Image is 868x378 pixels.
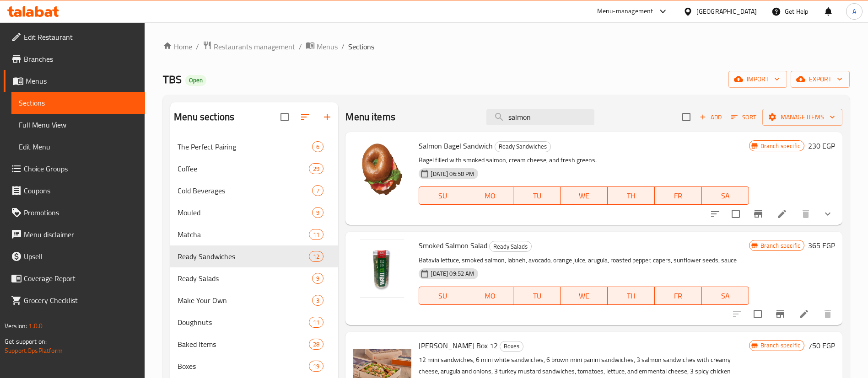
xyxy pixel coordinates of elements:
div: items [312,185,323,196]
span: SU [423,189,463,202]
svg: Show Choices [822,208,833,219]
button: MO [466,186,513,205]
span: Edit Menu [19,141,138,152]
span: TH [611,289,651,303]
button: FR [655,287,702,305]
a: Choice Groups [4,158,145,180]
button: TU [513,287,561,305]
a: Sections [11,92,145,114]
span: Add item [696,110,725,124]
button: sort-choices [704,203,726,225]
span: Full Menu View [19,119,138,130]
span: Branch specific [757,241,804,250]
h2: Menu sections [174,110,234,124]
a: Edit menu item [776,208,787,219]
span: Ready Salads [490,241,531,252]
span: Salmon Bagel Sandwich [419,139,493,153]
a: Home [163,41,192,52]
button: Branch-specific-item [747,203,769,225]
p: Bagel filled with smoked salmon, cream cheese, and fresh greens. [419,154,749,166]
span: Cold Beverages [178,185,312,196]
span: WE [564,189,604,202]
span: Make Your Own [178,295,312,306]
span: [PERSON_NAME] Box 12 [419,339,498,352]
button: SA [702,287,749,305]
button: TH [608,287,655,305]
span: Mouled [178,207,312,218]
span: 28 [309,340,323,349]
button: SA [702,186,749,205]
span: TBS [163,69,182,90]
button: WE [561,287,608,305]
span: Sections [348,41,374,52]
div: Baked Items [178,339,309,350]
h6: 750 EGP [808,339,835,352]
button: TU [513,186,561,205]
span: Ready Salads [178,273,312,284]
a: Upsell [4,245,145,267]
span: Menu disclaimer [24,229,138,240]
span: Ready Sandwiches [178,251,309,262]
span: Manage items [770,112,835,123]
span: Menus [26,75,138,86]
span: Upsell [24,251,138,262]
div: Make Your Own3 [170,289,338,311]
span: 7 [313,186,323,195]
a: Menu disclaimer [4,224,145,245]
a: Full Menu View [11,114,145,136]
span: Coffee [178,163,309,174]
img: Salmon Bagel Sandwich [353,139,411,198]
div: Boxes19 [170,355,338,377]
nav: breadcrumb [163,41,850,53]
div: items [309,339,323,350]
button: show more [817,203,839,225]
span: Sort sections [294,106,316,128]
a: Coverage Report [4,267,145,289]
span: Sections [19,97,138,108]
img: Smoked Salmon Salad [353,239,411,298]
span: TH [611,189,651,202]
div: Ready Sandwiches12 [170,245,338,267]
span: Boxes [500,341,523,351]
span: Choice Groups [24,163,138,174]
div: Ready Salads9 [170,267,338,289]
span: Sort items [725,110,762,124]
span: MO [470,189,510,202]
a: Support.OpsPlatform [5,345,63,357]
span: 9 [313,274,323,283]
button: export [791,71,850,88]
span: Doughnuts [178,317,309,328]
span: [DATE] 09:52 AM [427,269,478,278]
div: items [309,251,323,262]
button: FR [655,186,702,205]
span: The Perfect Pairing [178,141,312,152]
span: Coupons [24,185,138,196]
button: Add [696,110,725,124]
span: Edit Restaurant [24,32,138,43]
button: Manage items [762,109,842,126]
span: [DATE] 06:58 PM [427,170,478,178]
h2: Menu items [345,110,395,124]
span: 11 [309,318,323,327]
div: Boxes [178,361,309,372]
span: Coverage Report [24,273,138,284]
span: TU [517,289,557,303]
div: Doughnuts11 [170,311,338,333]
button: WE [561,186,608,205]
a: Menus [306,41,338,53]
span: Smoked Salmon Salad [419,239,487,252]
div: Mouled9 [170,202,338,224]
li: / [196,41,199,52]
span: MO [470,289,510,303]
div: Boxes [500,341,523,352]
p: Batavia lettuce, smoked salmon, labneh, avocado, orange juice, arugula, roasted pepper, capers, s... [419,255,749,266]
span: Select to update [748,304,767,324]
span: Matcha [178,229,309,240]
a: Edit menu item [798,309,809,319]
button: delete [795,203,817,225]
div: items [312,273,323,284]
span: Branch specific [757,142,804,150]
